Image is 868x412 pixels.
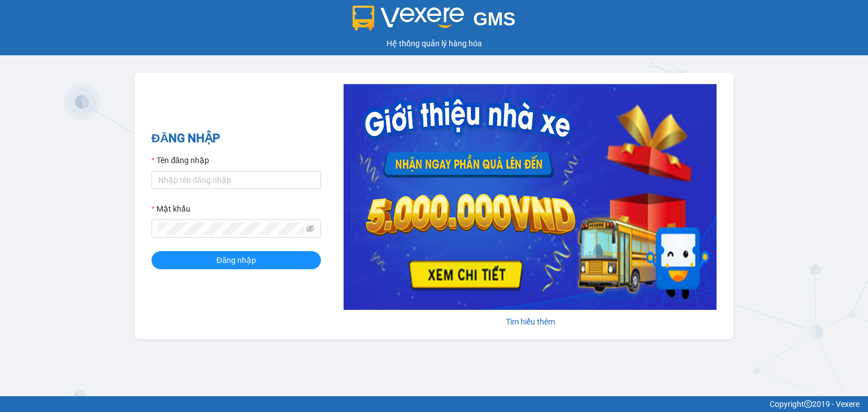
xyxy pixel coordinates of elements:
[473,8,515,29] span: GMS
[158,222,304,235] input: Mật khẩu
[151,203,190,215] label: Mật khẩu
[3,37,865,50] div: Hệ thống quản lý hàng hóa
[344,84,717,310] img: banner-0
[151,171,321,189] input: Tên đăng nhập
[216,254,256,266] span: Đăng nhập
[804,400,812,408] span: copyright
[8,398,860,410] div: Copyright 2019 - Vexere
[353,17,516,26] a: GMS
[353,6,465,30] img: logo 2
[344,315,717,328] div: Tìm hiểu thêm
[151,251,321,269] button: Đăng nhập
[151,129,321,148] h2: ĐĂNG NHẬP
[306,225,314,233] span: eye-invisible
[151,154,209,166] label: Tên đăng nhập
